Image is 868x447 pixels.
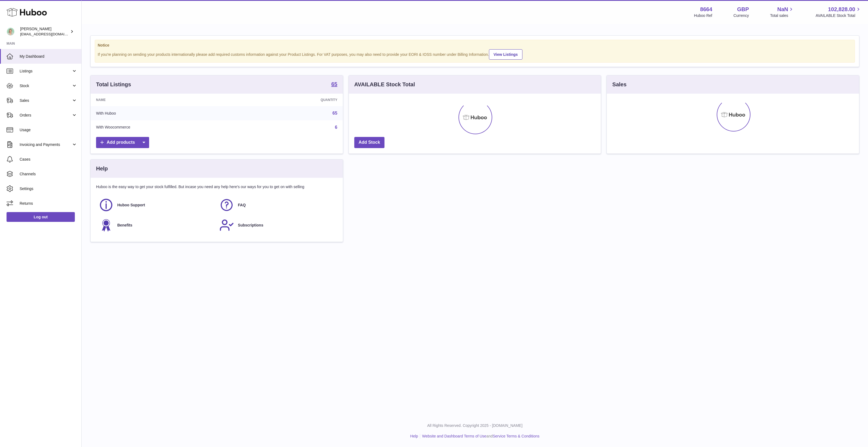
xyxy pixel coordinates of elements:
a: Service Terms & Conditions [493,434,540,438]
span: Channels [20,172,77,177]
span: 102,828.00 [828,6,855,13]
span: Orders [20,113,72,118]
span: [EMAIL_ADDRESS][DOMAIN_NAME] [20,32,80,36]
div: Currency [734,13,749,18]
span: Returns [20,201,77,206]
strong: GBP [737,6,749,13]
div: Huboo Ref [694,13,712,18]
a: Website and Dashboard Terms of Use [422,434,486,438]
a: 65 [333,111,337,115]
p: Huboo is the easy way to get your stock fulfilled. But incase you need any help here's our ways f... [96,184,337,189]
a: Help [410,434,418,438]
p: All Rights Reserved. Copyright 2025 - [DOMAIN_NAME] [86,423,864,428]
img: internalAdmin-8664@internal.huboo.com [7,27,15,36]
a: View Listings [489,49,522,60]
span: Settings [20,186,77,191]
span: Total sales [770,13,794,18]
a: FAQ [219,198,334,212]
div: If you're planning on sending your products internationally please add required customs informati... [98,48,852,60]
h3: Help [96,165,108,172]
a: Log out [7,212,75,222]
span: Usage [20,127,77,133]
li: and [420,434,539,439]
a: 102,828.00 AVAILABLE Stock Total [815,6,861,18]
h3: Total Listings [96,81,131,88]
td: With Huboo [91,106,247,120]
th: Name [91,94,247,106]
span: Benefits [117,223,132,228]
a: Benefits [99,218,214,232]
strong: 65 [331,81,337,87]
span: Subscriptions [238,223,263,228]
span: Stock [20,83,72,88]
a: Subscriptions [219,218,334,232]
a: 6 [335,125,337,130]
a: Add Stock [354,137,384,148]
td: With Woocommerce [91,120,247,134]
span: Listings [20,69,72,74]
span: Cases [20,157,77,162]
a: Add products [96,137,149,148]
span: Huboo Support [117,203,145,208]
th: Quantity [247,94,343,106]
span: NaN [777,6,788,13]
span: My Dashboard [20,54,77,59]
a: NaN Total sales [770,6,794,18]
h3: AVAILABLE Stock Total [354,81,415,88]
span: Sales [20,98,72,103]
strong: Notice [98,43,852,48]
div: [PERSON_NAME] [20,26,69,37]
span: FAQ [238,203,246,208]
a: Huboo Support [99,198,214,212]
span: Invoicing and Payments [20,142,72,147]
strong: 8664 [700,6,712,13]
a: 65 [331,81,337,88]
h3: Sales [612,81,626,88]
span: AVAILABLE Stock Total [815,13,861,18]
